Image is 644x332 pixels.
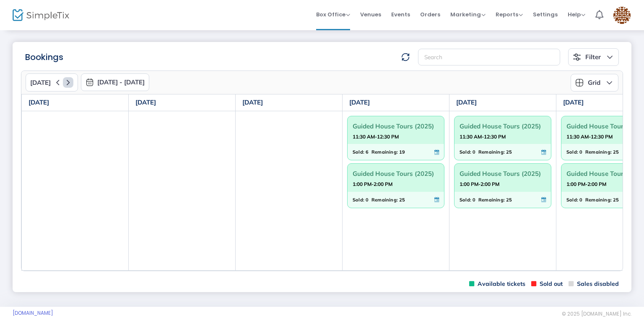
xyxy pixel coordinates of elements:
[353,147,364,157] span: Sold:
[353,167,439,180] span: Guided House Tours (2025)
[566,195,578,204] span: Sold:
[360,4,381,25] span: Venues
[613,195,619,204] span: 25
[418,49,560,66] input: Search
[366,195,369,204] span: 0
[478,195,505,204] span: Remaining:
[573,53,581,61] img: filter
[25,51,63,63] m-panel-title: Bookings
[449,94,556,111] th: [DATE]
[343,94,449,111] th: [DATE]
[353,120,439,133] span: Guided House Tours (2025)
[316,10,350,18] span: Box Office
[566,131,613,142] strong: 11:30 AM-12:30 PM
[460,179,499,189] strong: 1:00 PM-2:00 PM
[575,78,584,87] img: grid
[473,147,475,157] span: 0
[399,195,405,204] span: 25
[579,195,582,204] span: 0
[531,280,563,288] span: Sold out
[460,120,546,133] span: Guided House Tours (2025)
[22,94,129,111] th: [DATE]
[460,167,546,180] span: Guided House Tours (2025)
[469,280,525,288] span: Available tickets
[129,94,236,111] th: [DATE]
[478,147,505,157] span: Remaining:
[568,10,585,18] span: Help
[86,78,94,86] img: monthly
[371,195,398,204] span: Remaining:
[585,195,612,204] span: Remaining:
[506,195,512,204] span: 25
[13,310,53,316] a: [DOMAIN_NAME]
[81,73,149,91] button: [DATE] - [DATE]
[460,131,506,142] strong: 11:30 AM-12:30 PM
[473,195,475,204] span: 0
[562,311,631,317] span: © 2025 [DOMAIN_NAME] Inc.
[391,4,410,25] span: Events
[450,10,486,18] span: Marketing
[579,147,582,157] span: 0
[460,147,471,157] span: Sold:
[371,147,398,157] span: Remaining:
[460,195,471,204] span: Sold:
[566,179,606,189] strong: 1:00 PM-2:00 PM
[236,94,343,111] th: [DATE]
[569,280,619,288] span: Sales disabled
[496,10,523,18] span: Reports
[353,179,392,189] strong: 1:00 PM-2:00 PM
[613,147,619,157] span: 25
[571,74,618,91] button: Grid
[566,147,578,157] span: Sold:
[585,147,612,157] span: Remaining:
[26,73,78,91] button: [DATE]
[420,4,440,25] span: Orders
[30,79,51,86] span: [DATE]
[506,147,512,157] span: 25
[399,147,405,157] span: 19
[353,195,364,204] span: Sold:
[366,147,369,157] span: 6
[353,131,399,142] strong: 11:30 AM-12:30 PM
[401,53,410,61] img: refresh-data
[568,48,619,66] button: Filter
[533,4,558,25] span: Settings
